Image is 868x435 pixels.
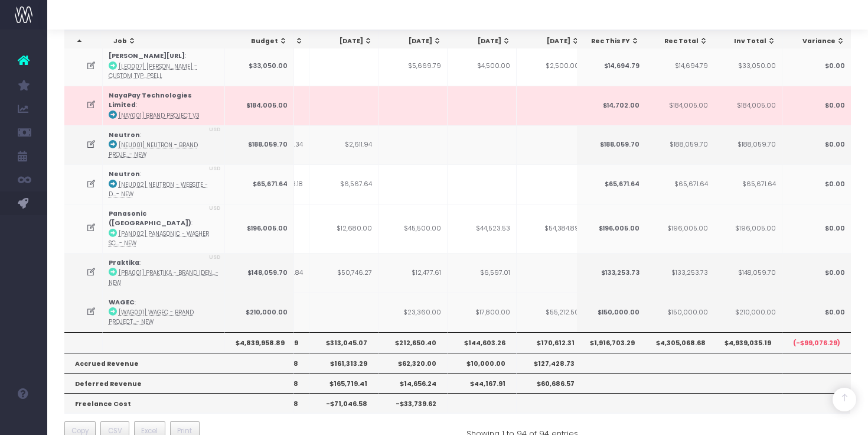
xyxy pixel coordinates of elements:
[109,258,139,267] strong: Praktika
[517,30,586,53] th: Nov 25: activate to sort column ascending
[645,293,714,332] td: $150,000.00
[225,293,294,332] td: $210,000.00
[724,37,776,46] div: Inv Total
[109,309,194,326] abbr: [WAG001] WAGEC - Brand Project - Brand - New
[236,37,288,46] div: Budget
[321,37,373,46] div: [DATE]
[378,204,448,253] td: $45,500.00
[225,253,294,293] td: $148,059.70
[225,46,294,86] td: $33,050.00
[645,332,714,352] th: $4,305,068.68
[109,91,192,109] strong: NayaPay Technologies Limited
[517,204,586,253] td: $54,384.89
[109,51,185,60] strong: [PERSON_NAME][URL]
[656,37,708,46] div: Rec Total
[459,37,511,46] div: [DATE]
[782,293,851,332] td: $0.00
[378,393,448,413] th: -$33,739.62
[109,298,135,307] strong: WAGEC
[645,86,714,125] td: $184,005.00
[448,373,517,393] th: $44,167.91
[209,254,221,262] span: USD
[113,37,222,46] div: Job
[309,125,378,165] td: $2,611.94
[109,141,198,158] abbr: [NEU001] Neutron - Brand Project - Brand - New
[379,30,448,53] th: Sep 25: activate to sort column ascending
[378,253,448,293] td: $12,477.61
[713,253,782,293] td: $148,059.70
[209,165,221,173] span: USD
[103,86,225,125] td: :
[782,86,851,125] td: $0.00
[576,293,645,332] td: $150,000.00
[309,393,378,413] th: -$71,046.58
[390,37,442,46] div: [DATE]
[103,204,225,253] td: :
[782,30,851,53] th: Variance: activate to sort column ascending
[576,253,645,293] td: $133,253.73
[309,204,378,253] td: $12,680.00
[713,204,782,253] td: $196,005.00
[517,46,586,86] td: $2,500.00
[577,30,646,53] th: Rec This FY: activate to sort column ascending
[64,353,294,373] th: Accrued Revenue
[378,373,448,393] th: $14,656.24
[792,37,844,46] div: Variance
[109,170,140,178] strong: Neutron
[448,46,517,86] td: $4,500.00
[109,63,197,80] abbr: [LEO007] Leonardo - Custom Typeface - Brand - Upsell
[103,164,225,204] td: :
[209,126,221,134] span: USD
[782,125,851,165] td: $0.00
[448,30,517,53] th: Oct 25: activate to sort column ascending
[103,125,225,165] td: :
[378,46,448,86] td: $5,669.79
[645,46,714,86] td: $14,694.79
[109,209,191,228] strong: Panasonic ([GEOGRAPHIC_DATA])
[792,339,840,348] span: (-$99,076.29)
[109,230,209,247] abbr: [PAN002] Panasonic - Washer Screen - Digital - NEW
[782,164,851,204] td: $0.00
[782,46,851,86] td: $0.00
[64,393,294,413] th: Freelance Cost
[225,332,294,352] th: $4,839,958.89
[225,125,294,165] td: $188,059.70
[109,181,208,198] abbr: [NEU002] Neutron - Website - Digital - New
[713,293,782,332] td: $210,000.00
[713,86,782,125] td: $184,005.00
[528,37,580,46] div: [DATE]
[576,125,645,165] td: $188,059.70
[645,30,714,53] th: Rec Total: activate to sort column ascending
[713,332,782,352] th: $4,939,035.19
[713,125,782,165] td: $188,059.70
[645,164,714,204] td: $65,671.64
[782,253,851,293] td: $0.00
[576,86,645,125] td: $14,702.00
[645,253,714,293] td: $133,253.73
[448,253,517,293] td: $6,597.01
[576,164,645,204] td: $65,671.64
[448,204,517,253] td: $44,523.53
[109,131,140,139] strong: Neutron
[713,164,782,204] td: $65,671.64
[64,373,294,393] th: Deferred Revenue
[225,164,294,204] td: $65,671.64
[309,164,378,204] td: $6,567.64
[225,204,294,253] td: $196,005.00
[103,293,225,332] td: :
[310,30,379,53] th: Aug 25: activate to sort column ascending
[225,86,294,125] td: $184,005.00
[645,125,714,165] td: $188,059.70
[109,269,218,286] abbr: [PRA001] Praktika - Brand Identity - Brand - New
[576,204,645,253] td: $196,005.00
[576,332,645,352] th: $1,916,703.29
[645,204,714,253] td: $196,005.00
[225,30,294,53] th: Budget: activate to sort column ascending
[713,46,782,86] td: $33,050.00
[103,46,225,86] td: :
[64,30,100,53] th: : activate to sort column descending
[103,253,225,293] td: :
[713,30,782,53] th: Inv Total: activate to sort column ascending
[517,373,586,393] th: $60,686.57
[588,37,639,46] div: Rec This FY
